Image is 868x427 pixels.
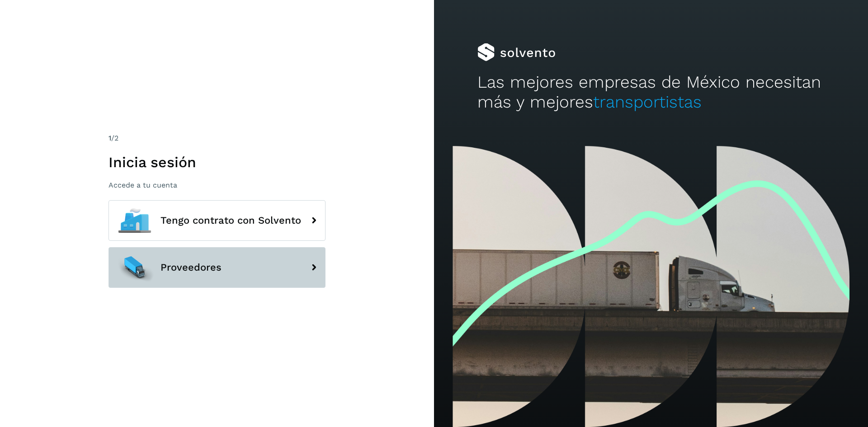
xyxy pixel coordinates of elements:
[160,215,301,226] span: Tengo contrato con Solvento
[108,133,325,144] div: /2
[477,72,825,113] h2: Las mejores empresas de México necesitan más y mejores
[108,200,325,241] button: Tengo contrato con Solvento
[108,134,111,142] span: 1
[108,154,325,171] h1: Inicia sesión
[108,181,325,189] p: Accede a tu cuenta
[160,262,222,273] span: Proveedores
[108,247,325,288] button: Proveedores
[593,92,702,112] span: transportistas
